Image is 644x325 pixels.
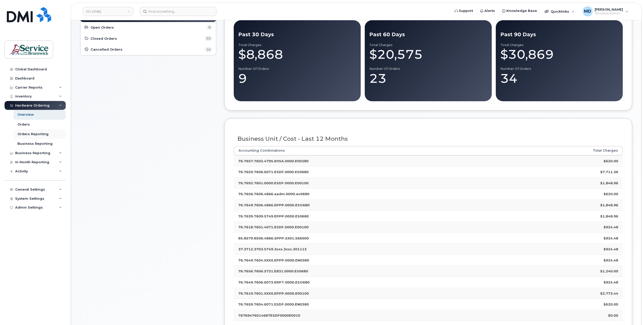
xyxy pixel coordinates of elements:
span: Closed Orders [91,36,117,41]
span: [PERSON_NAME] [595,7,623,11]
span: Knowledge Base [506,8,537,13]
div: Past 30 Days [238,31,356,38]
strong: $620.00 [604,302,618,306]
strong: 76.7618.7601.4071.ESDF.0000.E00100 [238,225,309,229]
a: Closed Orders 53 [84,35,212,42]
div: Past 90 Days [500,31,618,38]
div: Number of Orders [238,67,356,71]
span: Wireless Admin [595,11,623,15]
div: 23 [369,71,487,86]
strong: $0.00 [608,313,618,317]
div: $30,869 [500,47,618,62]
strong: $924.48 [604,225,618,229]
span: 8 [207,25,212,30]
div: $8,868 [238,47,356,62]
a: SD (SNB) [83,7,133,16]
span: Quicklinks [551,9,569,13]
strong: 76.7692.7601.0000.ESDF.0000.E00100 [238,181,309,185]
strong: $924.48 [604,247,618,251]
div: Total Charges [369,43,487,47]
div: 9 [238,71,356,86]
strong: 37.3712.3703.5749.3xxx.3xxx.301113 [238,247,307,251]
span: MD [584,8,591,14]
span: 53 [205,36,212,41]
th: Accounting Combinations [234,146,506,155]
div: Past 60 Days [369,31,487,38]
strong: 76.7639.7609.5749.EPPP.0000.ES0680 [238,214,309,218]
strong: $620.00 [604,159,618,163]
a: Support [451,6,477,16]
strong: $620.00 [604,192,618,196]
strong: 76.7657.7602.4795.EHSA.0000.E00280 [238,159,309,163]
span: Cancelled Orders [91,47,122,52]
strong: 76.7659.7604.6071.ESDF.0000.EN0380 [238,302,309,306]
strong: $1,848.96 [600,181,618,185]
h3: Business Unit / Cost - Last 12 Months [238,136,619,142]
div: Quicklinks [541,6,578,16]
strong: 76.7659.7606.6071.ESDF.0000.ES0680 [238,170,309,174]
strong: 76.7656.7606.5731.E831.0000.ES0680 [238,269,308,273]
strong: $1,848.96 [600,214,618,218]
span: 10 [205,47,212,52]
strong: $924.48 [604,236,618,240]
div: $20,575 [369,47,487,62]
strong: $1,848.96 [600,203,618,207]
span: Alerts [484,8,495,13]
div: Total Charges [238,43,356,47]
strong: $924.48 [604,280,618,284]
strong: 76.7619.7601.XXXX.EPPP.0000.E00100 [238,291,309,295]
div: 34 [500,71,618,86]
strong: 76.7649.7606.6073.ERPT.0000.ESO680 [238,280,310,284]
strong: 76.7656.7606.4866.eadm.0000.es0680 [238,192,309,196]
a: Cancelled Orders 10 [84,47,212,53]
strong: $2,773.44 [600,291,618,295]
div: Total Charges [500,43,618,47]
strong: $7,711.36 [600,170,618,174]
div: Matthew Deveau [579,6,632,16]
strong: $924.48 [604,258,618,262]
input: Find something... [140,7,217,16]
strong: 76.7649.7604.XXXX.EPPP.0000.EN0380 [238,258,309,262]
span: Support [459,8,473,13]
div: Number of Orders [500,67,618,71]
strong: 85.8579.8506.4866.5PPP.5X01.566000 [238,236,309,240]
div: Number of Orders [369,67,487,71]
a: Knowledge Base [499,6,541,16]
strong: $1,240.00 [600,269,618,273]
a: Open Orders 8 [84,24,212,30]
strong: 76.7649.7606.4866.EPPP.0000.ESO680 [238,203,310,207]
span: Open Orders [91,25,114,30]
strong: 76769476014687ESDF0000E0010 [238,313,300,317]
th: Total Charges [506,146,623,155]
a: Alerts [477,6,499,16]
